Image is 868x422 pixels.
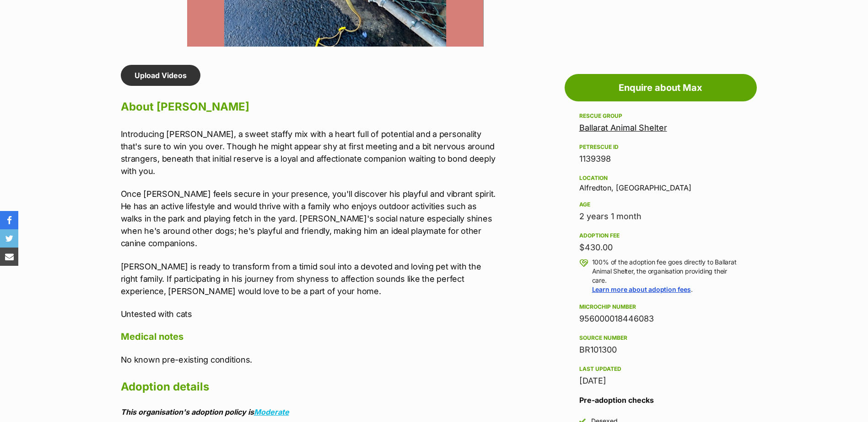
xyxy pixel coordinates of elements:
p: [PERSON_NAME] is ready to transform from a timid soul into a devoted and loving pet with the righ... [121,260,499,297]
div: Source number [579,334,742,342]
div: Microchip number [579,303,742,311]
div: Location [579,174,742,182]
div: Age [579,201,742,208]
div: [DATE] [579,375,742,387]
div: Last updated [579,365,742,373]
div: Adoption fee [579,232,742,239]
div: Rescue group [579,112,742,120]
h3: Pre-adoption checks [579,395,742,406]
p: No known pre-existing conditions. [121,353,499,366]
div: PetRescue ID [579,143,742,151]
a: Learn more about adoption fees [592,285,691,293]
div: $430.00 [579,241,742,254]
h2: Adoption details [121,377,499,397]
a: Upload Videos [121,65,200,86]
p: 100% of the adoption fee goes directly to Ballarat Animal Shelter, the organisation providing the... [592,258,742,294]
a: Enquire about Max [565,74,757,101]
div: Alfredton, [GEOGRAPHIC_DATA] [579,173,742,192]
div: 1139398 [579,153,742,165]
div: 2 years 1 month [579,210,742,223]
div: BR101300 [579,343,742,356]
div: 956000018446083 [579,312,742,325]
a: Ballarat Animal Shelter [579,123,667,132]
p: Introducing [PERSON_NAME], a sweet staffy mix with a heart full of potential and a personality th... [121,128,499,177]
h2: About [PERSON_NAME] [121,97,499,117]
p: Once [PERSON_NAME] feels secure in your presence, you'll discover his playful and vibrant spirit.... [121,188,499,249]
p: Untested with cats [121,308,499,320]
div: This organisation's adoption policy is [121,408,499,416]
a: Moderate [254,407,289,417]
h4: Medical notes [121,331,499,343]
